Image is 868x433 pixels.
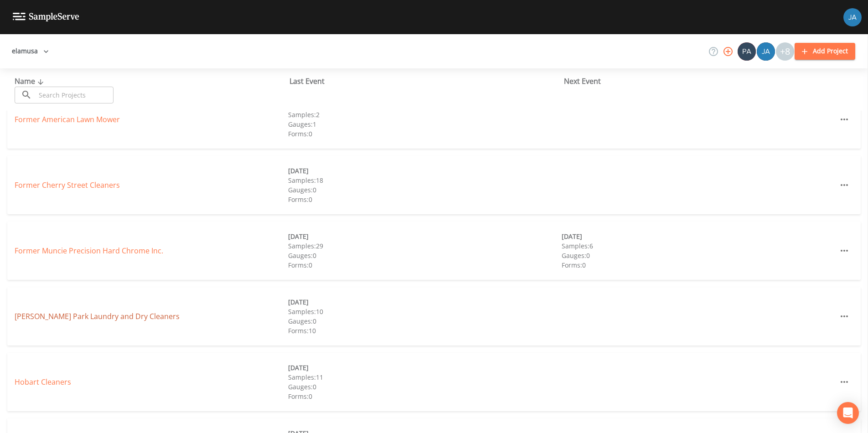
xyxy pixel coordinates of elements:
div: Samples: 29 [288,241,562,251]
div: [DATE] [288,297,562,307]
input: Search Projects [36,87,114,103]
div: Samples: 10 [288,307,562,316]
div: Open Intercom Messenger [837,402,859,424]
div: [DATE] [562,232,835,241]
div: +8 [776,42,794,61]
div: Forms: 0 [288,129,562,139]
img: 747fbe677637578f4da62891070ad3f4 [843,8,862,26]
img: logo [13,13,79,21]
div: Gauges: 0 [288,185,562,195]
img: 642d39ac0e0127a36d8cdbc932160316 [738,42,756,61]
div: [DATE] [288,363,562,372]
div: Samples: 18 [288,175,562,185]
div: Gauges: 0 [288,382,562,392]
div: Gauges: 1 [288,119,562,129]
div: Patrick Caulfield [737,42,756,61]
button: elamusa [8,43,52,60]
a: Former American Lawn Mower [15,114,120,124]
div: [DATE] [288,166,562,175]
div: Samples: 2 [288,110,562,119]
a: Former Cherry Street Cleaners [15,180,120,190]
a: [PERSON_NAME] Park Laundry and Dry Cleaners [15,311,180,321]
div: Samples: 6 [562,241,835,251]
div: James Patrick Hogan [756,42,775,61]
button: Add Project [795,43,855,60]
div: Last Event [289,76,564,87]
a: Former Muncie Precision Hard Chrome Inc. [15,246,163,256]
div: [DATE] [288,232,562,241]
a: Hobart Cleaners [15,377,71,387]
div: Forms: 10 [288,326,562,335]
div: Next Event [564,76,839,87]
div: Gauges: 0 [288,316,562,326]
div: Forms: 0 [288,392,562,401]
div: Forms: 0 [288,260,562,270]
div: Samples: 11 [288,372,562,382]
div: Gauges: 0 [562,251,835,260]
div: Gauges: 0 [288,251,562,260]
div: Forms: 0 [562,260,835,270]
div: Forms: 0 [288,195,562,204]
img: de60428fbf029cf3ba8fe1992fc15c16 [757,42,775,61]
span: Name [15,76,46,86]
